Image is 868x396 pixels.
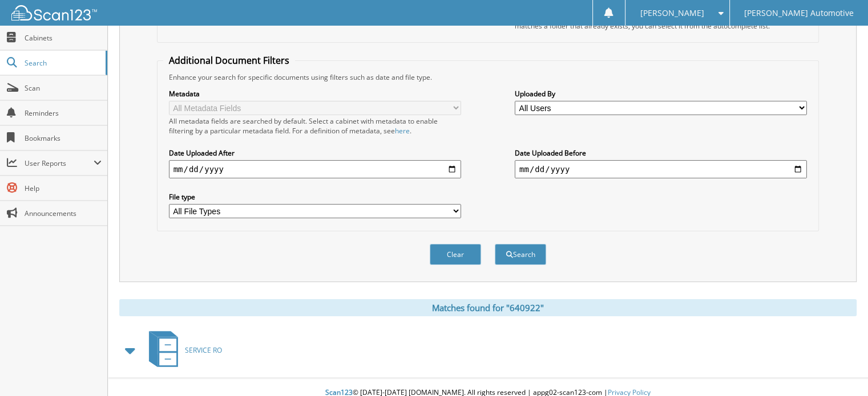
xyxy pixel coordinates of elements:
span: [PERSON_NAME] [640,10,704,17]
span: Help [25,183,102,193]
label: Date Uploaded After [169,148,461,158]
span: Announcements [25,209,102,218]
span: Bookmarks [25,133,102,143]
span: User Reports [25,158,94,168]
input: end [515,160,807,178]
a: here [395,126,410,136]
span: [PERSON_NAME] Automotive [744,10,854,17]
input: start [169,160,461,178]
label: Uploaded By [515,89,807,99]
img: scan123-logo-white.svg [11,5,97,21]
div: Matches found for "640922" [119,299,857,316]
span: Scan [25,83,102,93]
span: Search [25,58,100,68]
a: SERVICE RO [142,328,222,373]
label: Date Uploaded Before [515,148,807,158]
span: Cabinets [25,33,102,43]
label: File type [169,192,461,202]
button: Clear [430,244,481,265]
legend: Additional Document Filters [163,54,295,67]
span: SERVICE RO [185,345,222,355]
iframe: Chat Widget [811,341,868,396]
div: Enhance your search for specific documents using filters such as date and file type. [163,72,813,82]
div: All metadata fields are searched by default. Select a cabinet with metadata to enable filtering b... [169,116,461,136]
button: Search [495,244,546,265]
span: Reminders [25,108,102,118]
label: Metadata [169,89,461,99]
